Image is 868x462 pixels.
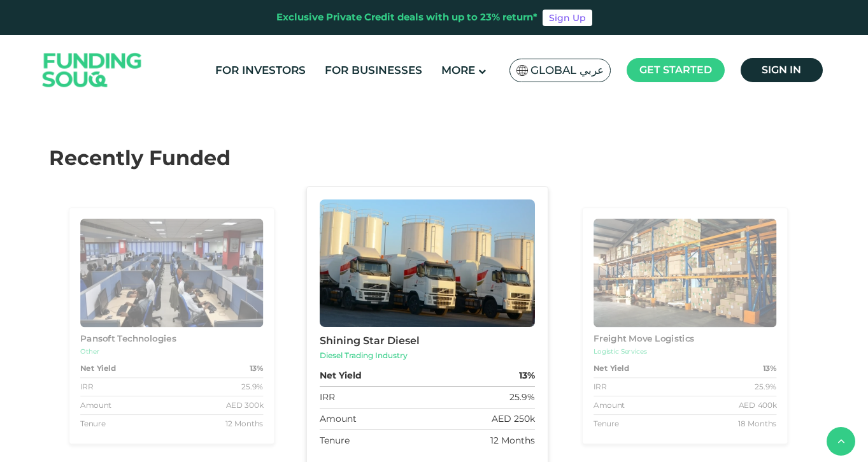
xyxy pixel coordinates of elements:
[241,381,263,393] div: 25.9%
[319,350,534,361] div: Diesel Trading Industry
[827,427,855,456] button: back
[80,333,262,345] div: Pansoft Technologies
[594,418,619,430] div: Tenure
[319,412,356,426] div: Amount
[509,391,534,404] div: 25.9%
[225,418,263,430] div: 12 Months
[276,10,537,25] div: Exclusive Private Credit deals with up to 23% return*
[594,363,629,374] strong: Net Yield
[322,60,425,81] a: For Businesses
[594,400,625,411] div: Amount
[741,58,823,82] a: Sign in
[594,347,776,356] div: Logistic Services
[755,381,776,393] div: 25.9%
[441,64,475,76] span: More
[490,434,534,447] div: 12 Months
[762,64,801,76] span: Sign in
[530,63,604,78] span: Global عربي
[594,333,776,345] div: Freight Move Logistics
[49,145,231,170] span: Recently Funded
[319,369,361,382] strong: Net Yield
[594,219,776,327] img: Business Image
[516,65,528,76] img: SA Flag
[225,400,263,411] div: AED 300k
[543,10,592,26] a: Sign Up
[80,347,262,356] div: Other
[763,363,776,374] strong: 13%
[80,400,111,411] div: Amount
[30,38,155,103] img: Logo
[249,363,262,374] strong: 13%
[639,64,712,76] span: Get started
[738,418,776,430] div: 18 Months
[319,199,534,327] img: Business Image
[319,434,349,447] div: Tenure
[80,418,105,430] div: Tenure
[80,363,115,374] strong: Net Yield
[80,381,92,393] div: IRR
[319,333,534,349] div: Shining Star Diesel
[739,400,777,411] div: AED 400k
[518,369,534,382] strong: 13%
[319,391,334,404] div: IRR
[594,381,606,393] div: IRR
[491,412,534,426] div: AED 250k
[80,219,262,327] img: Business Image
[212,60,309,81] a: For Investors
